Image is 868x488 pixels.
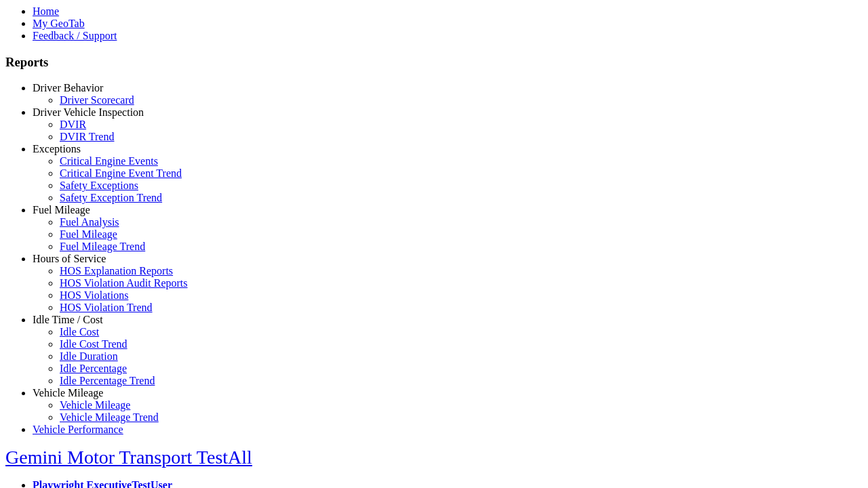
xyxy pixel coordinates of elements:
a: Safety Exception Trend [60,192,162,203]
a: Exceptions [33,143,81,155]
a: HOS Violation Trend [60,302,153,313]
a: HOS Explanation Reports [60,265,173,277]
a: My GeoTab [33,18,85,29]
a: Idle Duration [60,350,118,362]
a: Idle Time / Cost [33,314,103,325]
a: Driver Scorecard [60,94,134,106]
a: Critical Engine Events [60,155,158,167]
a: Vehicle Mileage [33,387,103,399]
a: Feedback / Support [33,30,117,41]
a: Gemini Motor Transport TestAll [5,447,252,468]
a: Idle Percentage [60,363,127,374]
a: Idle Percentage Trend [60,375,155,386]
a: Driver Vehicle Inspection [33,106,144,118]
a: HOS Violation Audit Reports [60,277,188,289]
a: Fuel Mileage [60,228,117,240]
a: Home [33,5,59,17]
a: Idle Cost Trend [60,338,127,350]
a: Safety Exceptions [60,180,138,191]
a: Idle Cost [60,326,99,338]
h3: Reports [5,55,863,70]
a: Driver Behavior [33,82,103,94]
a: DVIR Trend [60,131,114,142]
a: HOS Violations [60,289,128,301]
a: Vehicle Mileage Trend [60,411,159,423]
a: DVIR [60,119,86,130]
a: Fuel Mileage [33,204,90,216]
a: Fuel Mileage Trend [60,241,145,252]
a: Vehicle Performance [33,424,123,435]
a: Hours of Service [33,253,106,264]
a: Fuel Analysis [60,216,119,228]
a: Vehicle Mileage [60,399,130,411]
a: Critical Engine Event Trend [60,167,182,179]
